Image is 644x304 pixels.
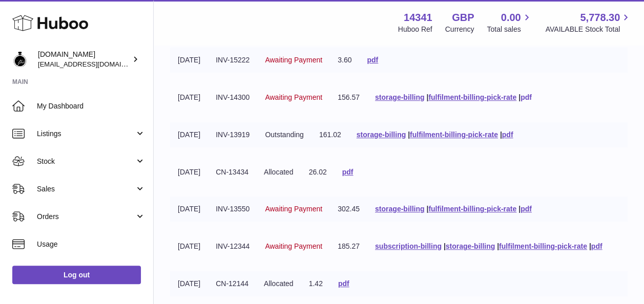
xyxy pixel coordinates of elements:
span: Awaiting Payment [265,56,322,64]
td: INV-12344 [208,234,257,259]
td: [DATE] [170,234,208,259]
a: pdf [521,205,532,213]
span: My Dashboard [37,101,146,111]
span: AVAILABLE Stock Total [545,25,632,34]
a: storage-billing [446,242,495,250]
span: Allocated [264,168,294,176]
span: 5,778.30 [580,11,620,25]
a: storage-billing [357,131,406,139]
td: 161.02 [311,122,349,147]
span: | [497,242,499,250]
span: Total sales [487,25,532,34]
span: Allocated [264,279,294,288]
span: | [408,131,410,139]
a: pdf [367,56,378,64]
span: Sales [37,184,135,194]
span: Awaiting Payment [265,242,322,250]
span: Awaiting Payment [265,93,322,101]
td: 1.42 [301,271,330,296]
a: pdf [342,168,354,176]
a: pdf [521,93,532,101]
span: | [518,93,521,101]
td: INV-15222 [208,48,257,73]
a: fulfilment-billing-pick-rate [410,131,498,139]
strong: 14341 [404,11,432,25]
a: fulfilment-billing-pick-rate [428,93,516,101]
td: INV-13919 [208,122,257,147]
td: 185.27 [330,234,367,259]
span: Orders [37,212,135,222]
td: [DATE] [170,85,208,110]
td: INV-13550 [208,197,257,222]
td: [DATE] [170,271,208,296]
span: [EMAIL_ADDRESS][DOMAIN_NAME] [38,60,151,68]
a: storage-billing [375,205,424,213]
td: INV-14300 [208,85,257,110]
span: | [518,205,521,213]
span: | [426,205,428,213]
a: storage-billing [375,93,424,101]
span: Stock [37,157,135,166]
td: [DATE] [170,48,208,73]
span: Outstanding [265,131,304,139]
a: subscription-billing [375,242,442,250]
a: 0.00 Total sales [487,11,532,34]
span: | [426,93,428,101]
td: [DATE] [170,197,208,222]
a: pdf [338,279,349,288]
td: 302.45 [330,197,367,222]
a: fulfilment-billing-pick-rate [499,242,587,250]
span: | [444,242,446,250]
a: Log out [12,266,141,284]
td: CN-12144 [208,271,256,296]
td: 26.02 [301,160,335,185]
a: pdf [591,242,603,250]
div: Currency [445,25,474,34]
div: Huboo Ref [398,25,432,34]
span: Listings [37,129,135,139]
td: 156.57 [330,85,367,110]
span: Awaiting Payment [265,205,322,213]
span: | [589,242,591,250]
div: [DOMAIN_NAME] [38,50,130,69]
span: Usage [37,240,146,249]
span: 0.00 [501,11,521,25]
td: 3.60 [330,48,359,73]
td: CN-13434 [208,160,256,185]
span: | [500,131,502,139]
a: pdf [502,131,513,139]
a: 5,778.30 AVAILABLE Stock Total [545,11,632,34]
td: [DATE] [170,160,208,185]
a: fulfilment-billing-pick-rate [428,205,516,213]
img: internalAdmin-14341@internal.huboo.com [12,52,28,67]
strong: GBP [452,11,474,25]
td: [DATE] [170,122,208,147]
